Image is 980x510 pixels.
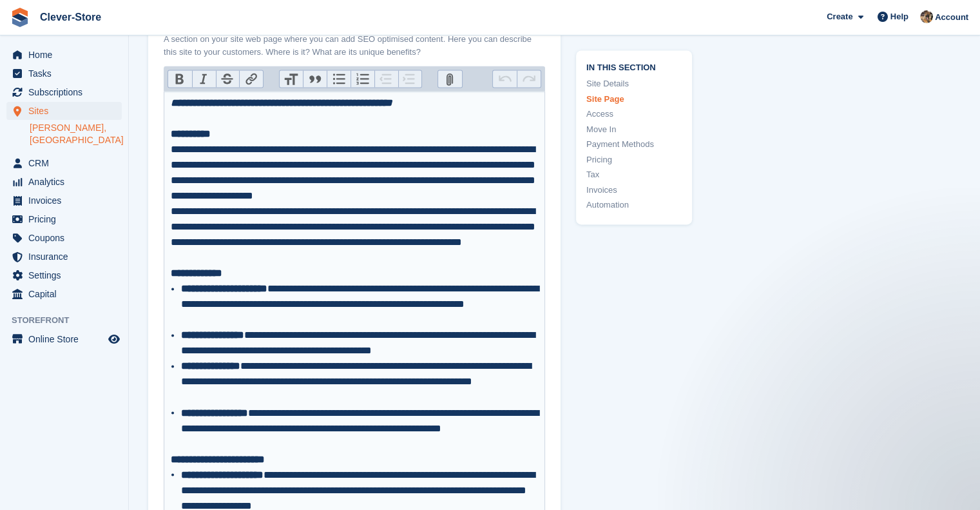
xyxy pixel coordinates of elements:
a: menu [6,154,122,172]
button: Heading [280,70,303,87]
a: Payment Methods [586,139,682,152]
a: menu [6,210,122,228]
a: Tax [586,169,682,182]
button: Quote [303,70,327,87]
a: Pricing [586,153,682,166]
button: Bold [168,70,192,87]
a: Automation [586,199,682,212]
a: Site Page [586,93,682,106]
a: menu [6,248,122,266]
span: Create [827,10,852,23]
span: Settings [28,266,106,284]
a: menu [6,285,122,303]
p: A section on your site web page where you can add SEO optimised content. Here you can describe th... [164,33,545,58]
a: Site Details [586,78,682,91]
span: Sites [28,102,106,120]
button: Strikethrough [216,70,240,87]
span: Home [28,46,106,64]
img: stora-icon-8386f47178a22dfd0bd8f6a31ec36ba5ce8667c1dd55bd0f319d3a0aa187defe.svg [10,8,30,27]
button: Increase Level [398,70,422,87]
a: menu [6,64,122,83]
span: Insurance [28,248,106,266]
button: Decrease Level [374,70,398,87]
span: Analytics [28,173,106,191]
a: Clever-Store [35,6,106,28]
a: menu [6,229,122,247]
a: menu [6,46,122,64]
a: menu [6,173,122,191]
span: In this section [586,61,682,73]
button: Undo [493,70,517,87]
a: [PERSON_NAME], [GEOGRAPHIC_DATA] [30,122,122,146]
a: menu [6,191,122,210]
span: Invoices [28,191,106,210]
a: Access [586,108,682,121]
button: Link [239,70,263,87]
a: Invoices [586,184,682,197]
span: Pricing [28,210,106,228]
button: Attach Files [438,70,462,87]
a: Preview store [106,331,122,347]
span: Tasks [28,64,106,83]
span: Account [935,11,968,24]
button: Numbers [351,70,374,87]
span: Online Store [28,330,106,348]
span: CRM [28,154,106,172]
a: menu [6,330,122,348]
span: Coupons [28,229,106,247]
a: menu [6,83,122,101]
span: Storefront [12,314,128,327]
button: Italic [192,70,216,87]
a: menu [6,102,122,120]
span: Capital [28,285,106,303]
span: Help [890,10,908,23]
button: Bullets [327,70,351,87]
span: Subscriptions [28,83,106,101]
img: Andy Mackinnon [920,10,933,23]
a: menu [6,266,122,284]
a: Move In [586,123,682,136]
button: Redo [517,70,541,87]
